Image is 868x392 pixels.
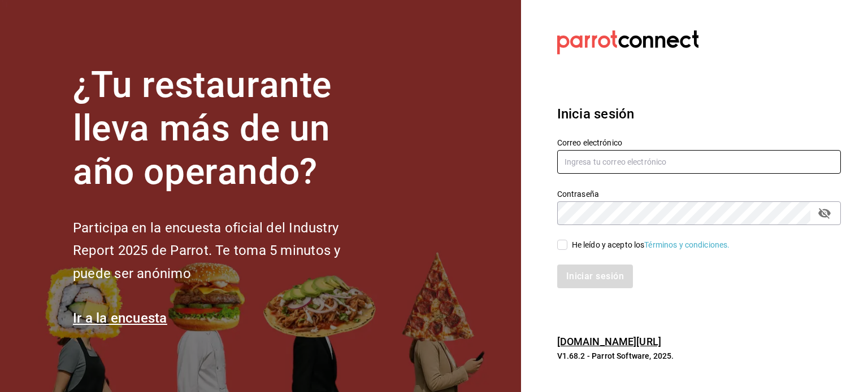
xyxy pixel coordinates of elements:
label: Contraseña [557,190,841,198]
a: Ir a la encuesta [73,310,167,326]
div: He leído y acepto los [572,239,730,251]
h1: ¿Tu restaurante lleva más de un año operando? [73,64,378,193]
input: Ingresa tu correo electrónico [557,150,841,174]
a: Términos y condiciones. [644,240,730,249]
button: passwordField [815,204,834,223]
h2: Participa en la encuesta oficial del Industry Report 2025 de Parrot. Te toma 5 minutos y puede se... [73,217,378,285]
label: Correo electrónico [557,139,841,147]
a: [DOMAIN_NAME][URL] [557,336,661,347]
p: V1.68.2 - Parrot Software, 2025. [557,350,841,362]
h3: Inicia sesión [557,104,841,124]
